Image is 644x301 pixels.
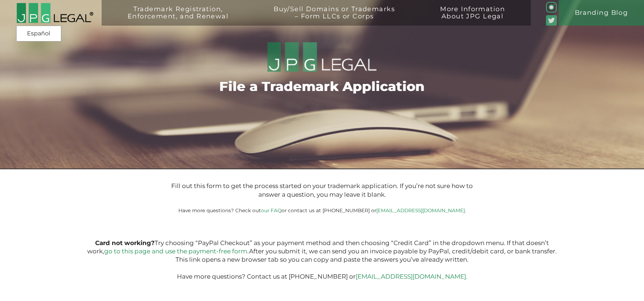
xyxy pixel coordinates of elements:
img: 2016-logo-black-letters-3-r.png [16,3,93,23]
a: our FAQ [261,208,281,213]
a: Trademark Registration,Enforcement, and Renewal [108,5,248,31]
a: go to this page and use the payment-free form. [104,248,249,255]
a: [EMAIL_ADDRESS][DOMAIN_NAME]. [356,273,467,280]
p: Fill out this form to get the process started on your trademark application. If you’re not sure h... [168,182,477,199]
img: Twitter_Social_Icon_Rounded_Square_Color-mid-green3-90.png [546,15,557,26]
a: Buy/Sell Domains or Trademarks– Form LLCs or Corps [254,5,414,31]
small: Have more questions? Check out or contact us at [PHONE_NUMBER] or . [178,208,466,213]
b: Card not working? [95,239,155,247]
a: More InformationAbout JPG Legal [421,5,524,31]
a: Español [18,27,59,40]
img: glyph-logo_May2016-green3-90.png [546,2,557,13]
a: [EMAIL_ADDRESS][DOMAIN_NAME] [376,208,465,213]
p: Try choosing “PayPal Checkout” as your payment method and then choosing “Credit Card” in the drop... [84,239,560,281]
